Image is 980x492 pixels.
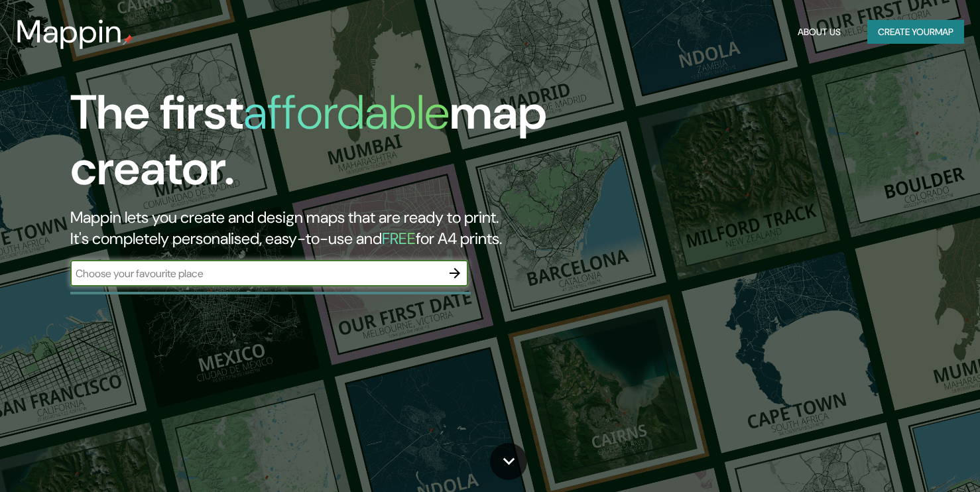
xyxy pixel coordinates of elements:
h3: Mappin [16,13,123,50]
h1: The first map creator. [70,85,560,207]
img: mappin-pin [123,34,133,45]
h2: Mappin lets you create and design maps that are ready to print. It's completely personalised, eas... [70,207,560,249]
input: Choose your favourite place [70,266,442,281]
h5: FREE [382,228,416,249]
button: Create yourmap [867,20,964,44]
button: About Us [792,20,846,44]
h1: affordable [243,82,450,143]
